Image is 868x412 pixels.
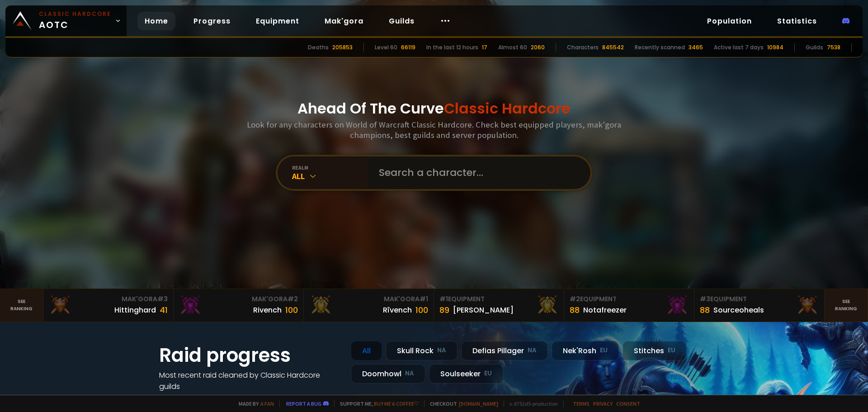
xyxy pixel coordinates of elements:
[439,294,448,303] span: # 1
[504,400,558,407] span: v. d752d5 - production
[386,341,458,360] div: Skull Rock
[567,43,599,52] div: Characters
[292,171,368,181] div: All
[405,369,414,378] small: NA
[382,12,422,30] a: Guilds
[593,400,613,407] a: Privacy
[420,294,428,303] span: # 1
[243,119,625,140] h3: Look for any characters on World of Warcraft Classic Hardcore. Check best equipped players, mak'g...
[285,304,298,316] div: 100
[602,43,624,52] div: 845542
[43,289,174,322] a: Mak'Gora#3Hittinghard41
[623,341,687,360] div: Stitches
[424,400,498,407] span: Checkout
[827,43,840,52] div: 7538
[668,346,675,355] small: EU
[334,400,419,407] span: Support me,
[415,304,428,316] div: 100
[292,164,368,171] div: realm
[304,289,434,322] a: Mak'Gora#1Rîvench100
[297,98,571,119] h1: Ahead Of The Curve
[482,43,487,52] div: 17
[286,400,321,407] a: Report a bug
[825,289,868,322] a: Seeranking
[439,304,449,316] div: 89
[159,369,340,392] h4: Most recent raid cleaned by Classic Hardcore guilds
[174,289,304,322] a: Mak'Gora#2Rivench100
[159,393,218,403] a: See all progress
[806,43,823,52] div: Guilds
[383,304,412,316] div: Rîvench
[453,304,514,316] div: [PERSON_NAME]
[351,341,382,360] div: All
[573,400,590,407] a: Terms
[5,5,127,36] a: Classic HardcoreAOTC
[429,364,503,384] div: Soulseeker
[528,346,537,355] small: NA
[157,294,168,303] span: # 3
[689,43,703,52] div: 3465
[186,12,238,30] a: Progress
[137,12,175,30] a: Home
[600,346,608,355] small: EU
[49,294,168,304] div: Mak'Gora
[39,10,111,18] small: Classic Hardcore
[461,341,548,360] div: Defias Pillager
[317,12,371,30] a: Mak'gora
[570,294,689,304] div: Equipment
[434,289,564,322] a: #1Equipment89[PERSON_NAME]
[570,294,580,303] span: # 2
[179,294,298,304] div: Mak'Gora
[552,341,619,360] div: Nek'Rosh
[437,346,446,355] small: NA
[583,304,627,316] div: Notafreezer
[351,364,425,384] div: Doomhowl
[570,304,580,316] div: 88
[309,294,428,304] div: Mak'Gora
[373,156,580,189] input: Search a character...
[401,43,415,52] div: 66119
[714,43,764,52] div: Active last 7 days
[770,12,824,30] a: Statistics
[700,294,819,304] div: Equipment
[439,294,558,304] div: Equipment
[253,304,282,316] div: Rivench
[375,43,397,52] div: Level 60
[484,369,492,378] small: EU
[459,400,498,407] a: [DOMAIN_NAME]
[635,43,685,52] div: Recently scanned
[700,12,759,30] a: Population
[616,400,640,407] a: Consent
[531,43,545,52] div: 2060
[700,304,710,316] div: 88
[444,98,571,118] span: Classic Hardcore
[564,289,694,322] a: #2Equipment88Notafreezer
[426,43,478,52] div: In the last 12 hours
[249,12,307,30] a: Equipment
[114,304,156,316] div: Hittinghard
[160,304,168,316] div: 41
[308,43,329,52] div: Deaths
[700,294,710,303] span: # 3
[233,400,274,407] span: Made by
[713,304,764,316] div: Sourceoheals
[39,10,111,32] span: AOTC
[159,341,340,369] h1: Raid progress
[332,43,353,52] div: 205853
[288,294,298,303] span: # 2
[498,43,527,52] div: Almost 60
[374,400,419,407] a: Buy me a coffee
[260,400,274,407] a: a fan
[767,43,783,52] div: 10984
[694,289,825,322] a: #3Equipment88Sourceoheals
